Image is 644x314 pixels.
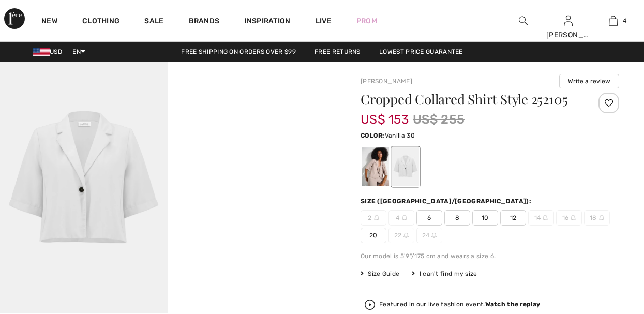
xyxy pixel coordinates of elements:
[412,269,477,278] div: I can't find my size
[385,132,415,139] span: Vanilla 30
[584,210,610,226] span: 18
[361,78,412,85] a: [PERSON_NAME]
[362,147,389,186] div: Dune
[361,228,386,243] span: 20
[402,215,407,220] img: ring-m.svg
[591,14,635,27] a: 4
[316,16,332,26] a: Live
[403,233,409,238] img: ring-m.svg
[361,197,533,206] div: Size ([GEOGRAPHIC_DATA]/[GEOGRAPHIC_DATA]):
[416,228,442,243] span: 24
[361,102,409,127] span: US$ 153
[556,210,582,226] span: 16
[571,215,576,220] img: ring-m.svg
[623,16,626,25] span: 4
[564,14,573,27] img: My Info
[577,236,634,262] iframe: Opens a widget where you can find more information
[374,215,379,220] img: ring-m.svg
[244,17,290,27] span: Inspiration
[361,132,385,139] span: Color:
[361,210,386,226] span: 2
[361,251,619,261] div: Our model is 5'9"/175 cm and wears a size 6.
[485,301,541,308] strong: Watch the replay
[519,14,528,27] img: search the website
[392,147,419,186] div: Vanilla 30
[41,17,57,27] a: New
[528,210,554,226] span: 14
[371,48,471,55] a: Lowest Price Guarantee
[599,215,604,220] img: ring-m.svg
[379,301,540,308] div: Featured in our live fashion event.
[306,48,369,55] a: Free Returns
[33,48,50,56] img: US Dollar
[33,48,66,55] span: USD
[472,210,498,226] span: 10
[4,8,25,29] img: 1ère Avenue
[444,210,470,226] span: 8
[431,233,437,238] img: ring-m.svg
[361,93,576,106] h1: Cropped Collared Shirt Style 252105
[356,16,377,26] a: Prom
[189,17,220,27] a: Brands
[388,210,414,226] span: 4
[388,228,414,243] span: 22
[361,269,399,278] span: Size Guide
[82,17,119,27] a: Clothing
[168,62,336,145] video: Your browser does not support the video tag.
[144,17,163,27] a: Sale
[559,74,619,88] button: Write a review
[564,16,573,25] a: Sign In
[173,48,304,55] a: Free shipping on orders over $99
[609,14,618,27] img: My Bag
[546,29,590,40] div: [PERSON_NAME]
[543,215,548,220] img: ring-m.svg
[500,210,526,226] span: 12
[365,300,375,310] img: Watch the replay
[416,210,442,226] span: 6
[72,48,85,55] span: EN
[413,110,465,129] span: US$ 255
